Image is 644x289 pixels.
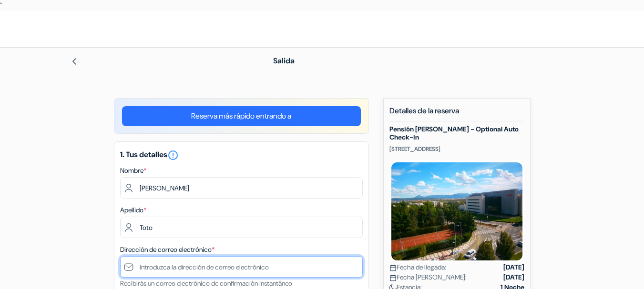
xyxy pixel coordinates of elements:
[120,149,363,161] h5: 1. Tus detalles
[120,217,363,238] input: Introduzca el apellido
[389,262,446,272] span: Fecha de llegada:
[503,262,524,272] strong: [DATE]
[120,205,146,215] label: Apellido
[389,274,397,281] img: calendar.svg
[122,106,361,126] a: Reserva más rápido entrando a
[389,106,524,121] h5: Detalles de la reserva
[389,264,397,271] img: calendar.svg
[167,149,179,159] a: error_outline
[120,279,292,288] small: Recibirás un correo electrónico de confirmación instantáneo
[11,18,118,41] img: Hostales.com
[389,125,524,141] h5: Pensión [PERSON_NAME] - Optional Auto Check-in
[120,177,363,199] input: Ingrese el nombre
[71,58,78,65] img: left_arrow.svg
[273,56,295,66] span: Salida
[389,272,467,282] span: Fecha [PERSON_NAME]:
[120,166,146,176] label: Nombre
[389,145,524,153] p: [STREET_ADDRESS]
[503,272,524,282] strong: [DATE]
[167,149,179,161] i: error_outline
[120,245,215,255] label: Dirección de correo electrónico
[120,256,363,278] input: Introduzca la dirección de correo electrónico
